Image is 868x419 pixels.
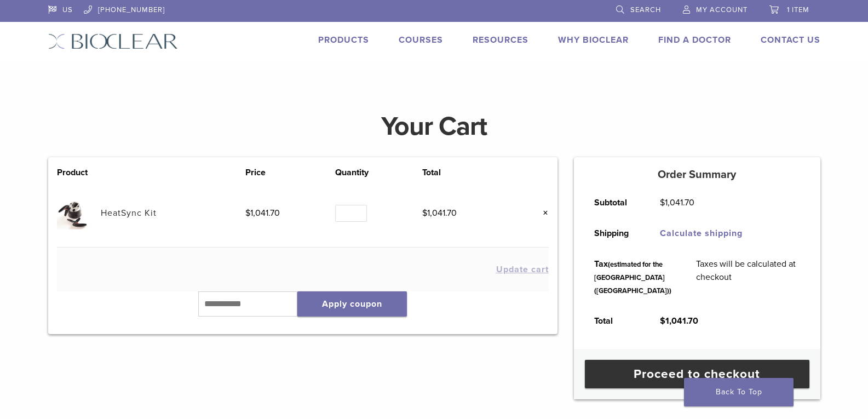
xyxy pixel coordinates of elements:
span: $ [245,208,250,219]
th: Tax [582,249,684,306]
a: Courses [399,35,443,45]
th: Shipping [582,218,648,249]
a: Resources [473,35,528,45]
a: Calculate shipping [660,228,743,239]
a: Contact Us [761,35,820,45]
th: Total [582,306,648,336]
bdi: 1,041.70 [245,208,280,219]
a: Remove this item [534,206,549,220]
span: $ [660,197,665,208]
bdi: 1,041.70 [660,315,698,326]
bdi: 1,041.70 [422,208,457,219]
a: Back To Top [684,378,794,406]
span: Search [630,5,661,14]
th: Product [57,166,101,179]
button: Apply coupon [297,291,407,317]
span: $ [422,208,427,219]
a: Why Bioclear [558,35,629,45]
span: My Account [696,5,748,14]
th: Subtotal [582,187,648,218]
small: (estimated for the [GEOGRAPHIC_DATA] ([GEOGRAPHIC_DATA])) [594,260,671,295]
a: Proceed to checkout [585,360,809,388]
td: Taxes will be calculated at checkout [684,249,812,306]
a: Products [318,35,369,45]
span: $ [660,315,665,326]
a: Find A Doctor [658,35,731,45]
img: HeatSync Kit [57,197,89,229]
span: 1 item [787,5,809,14]
th: Total [422,166,512,179]
h5: Order Summary [574,168,820,181]
th: Price [245,166,335,179]
a: HeatSync Kit [101,208,157,219]
bdi: 1,041.70 [660,197,694,208]
h1: Your Cart [40,113,829,140]
button: Update cart [496,265,549,274]
th: Quantity [335,166,422,179]
img: Bioclear [48,33,178,49]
